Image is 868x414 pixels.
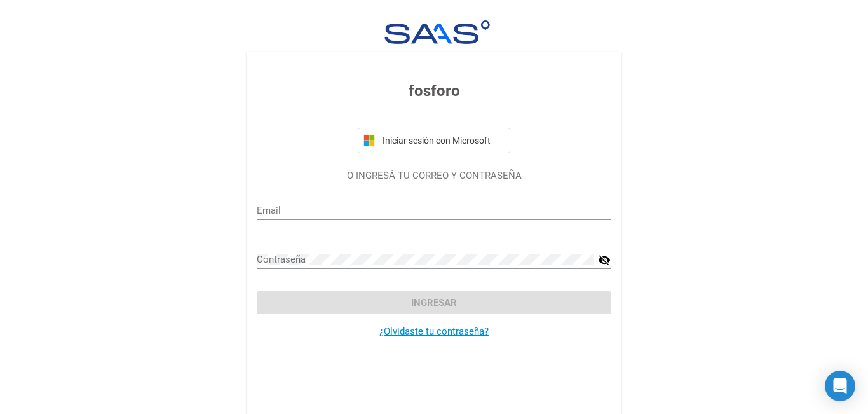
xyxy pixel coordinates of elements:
button: Iniciar sesión con Microsoft [358,128,510,153]
p: O INGRESÁ TU CORREO Y CONTRASEÑA [257,169,611,183]
a: ¿Olvidaste tu contraseña? [379,326,489,337]
mat-icon: visibility_off [598,252,611,268]
h3: fosforo [257,79,611,102]
span: Ingresar [411,297,457,308]
div: Open Intercom Messenger [825,371,855,401]
button: Ingresar [257,291,611,314]
span: Iniciar sesión con Microsoft [380,135,505,146]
